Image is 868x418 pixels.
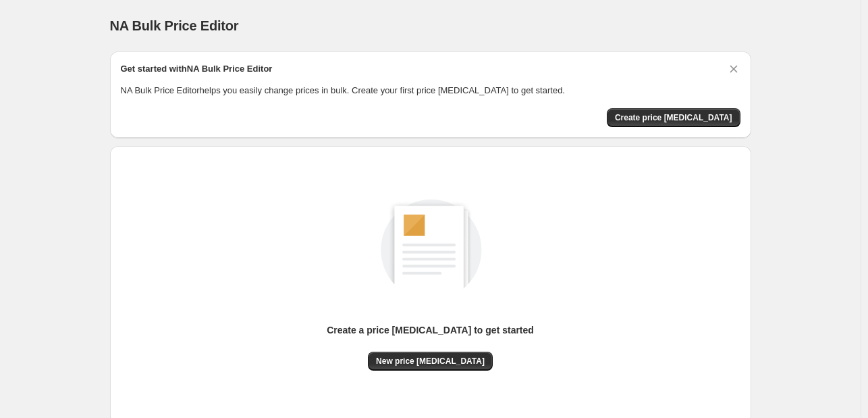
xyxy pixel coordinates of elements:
[121,62,273,76] h2: Get started with NA Bulk Price Editor
[327,323,534,337] p: Create a price [MEDICAL_DATA] to get started
[368,352,493,371] button: New price [MEDICAL_DATA]
[727,62,740,76] button: Dismiss card
[376,356,485,367] span: New price [MEDICAL_DATA]
[615,112,732,123] span: Create price [MEDICAL_DATA]
[121,84,740,97] p: NA Bulk Price Editor helps you easily change prices in bulk. Create your first price [MEDICAL_DAT...
[110,18,239,33] span: NA Bulk Price Editor
[607,108,740,127] button: Create price change job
